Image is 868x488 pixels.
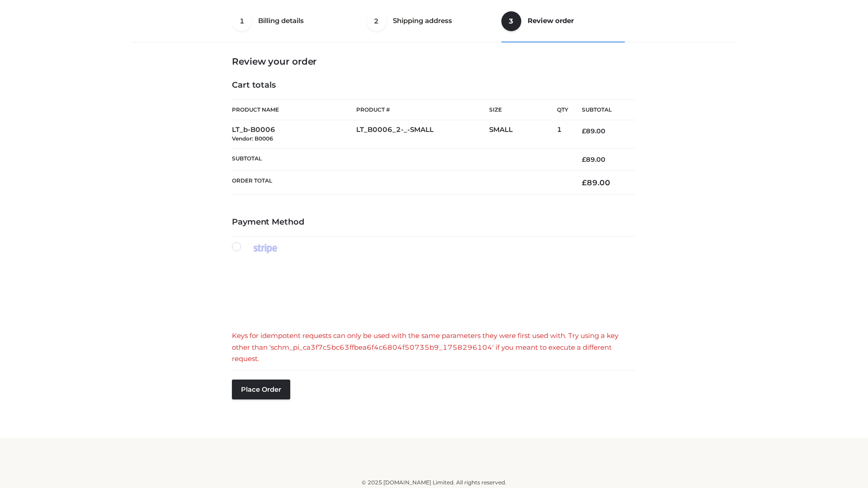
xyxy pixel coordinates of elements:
[582,178,587,187] span: £
[557,120,568,149] td: 1
[356,99,489,120] th: Product #
[489,100,552,120] th: Size
[582,155,586,164] span: £
[232,217,636,227] h4: Payment Method
[582,127,586,135] span: £
[356,120,489,149] td: LT_B0006_2-_-SMALL
[134,478,734,487] div: © 2025 [DOMAIN_NAME] Limited. All rights reserved.
[232,56,636,67] h3: Review your order
[232,80,636,90] h4: Cart totals
[232,330,636,365] div: Keys for idempotent requests can only be used with the same parameters they were first used with....
[232,148,568,170] th: Subtotal
[232,380,290,399] button: Place order
[489,120,557,149] td: SMALL
[232,135,273,142] small: Vendor: B0006
[582,178,610,187] bdi: 89.00
[230,263,634,320] iframe: Secure payment input frame
[568,100,636,120] th: Subtotal
[582,127,605,135] bdi: 89.00
[582,155,605,164] bdi: 89.00
[557,99,568,120] th: Qty
[232,99,356,120] th: Product Name
[232,120,356,149] td: LT_b-B0006
[232,171,568,195] th: Order Total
